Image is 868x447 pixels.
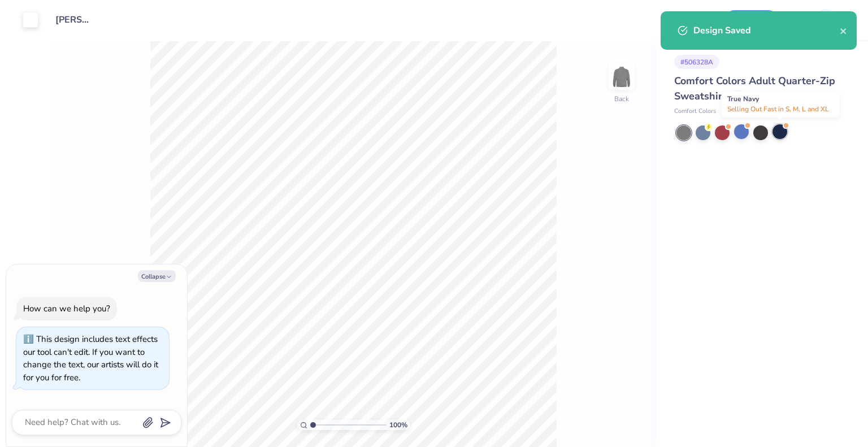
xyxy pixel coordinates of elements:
[721,91,839,117] div: True Navy
[674,74,835,103] span: Comfort Colors Adult Quarter-Zip Sweatshirt
[610,66,633,88] img: Back
[727,105,829,114] span: Selling Out Fast in S, M, L and XL
[47,8,102,31] input: Untitled Design
[674,107,716,116] span: Comfort Colors
[674,55,719,69] div: # 506328A
[389,420,407,430] span: 100 %
[614,94,629,104] div: Back
[840,24,848,37] button: close
[23,333,158,383] div: This design includes text effects our tool can't edit. If you want to change the text, our artist...
[138,270,176,282] button: Collapse
[23,303,110,314] div: How can we help you?
[693,24,840,37] div: Design Saved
